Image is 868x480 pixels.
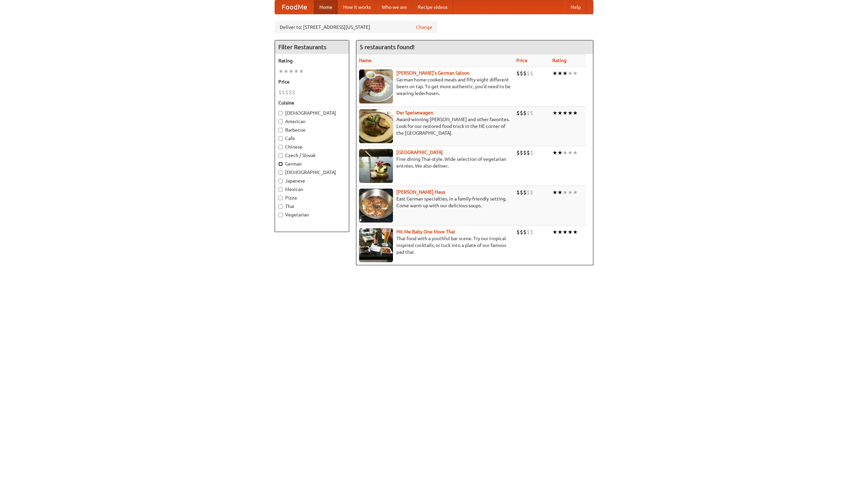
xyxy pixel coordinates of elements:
p: Thai food with a youthful bar scene. Try our tropical inspired cocktails, or tuck into a plate of... [359,235,511,255]
a: Recipe videos [412,0,453,14]
li: $ [285,89,289,96]
li: ★ [568,228,573,236]
li: ★ [568,109,573,117]
div: Deliver to: [STREET_ADDRESS][US_STATE] [275,21,437,33]
li: $ [516,109,520,117]
li: $ [530,189,533,196]
li: $ [523,109,527,117]
img: speisewagen.jpg [359,109,393,143]
li: ★ [557,109,563,117]
input: Japanese [278,179,283,183]
li: $ [516,149,520,156]
li: $ [523,189,527,196]
a: FoodMe [275,0,314,14]
li: ★ [557,189,563,196]
li: ★ [573,109,578,117]
input: Vegetarian [278,213,283,217]
h4: Filter Restaurants [275,40,349,54]
a: Change [416,24,432,31]
a: [GEOGRAPHIC_DATA] [396,150,443,155]
label: Czech / Slovak [278,152,346,159]
li: ★ [552,149,557,156]
li: $ [527,70,530,77]
a: How it works [338,0,376,14]
a: Who we are [376,0,412,14]
li: $ [530,109,533,117]
li: ★ [552,109,557,117]
li: $ [527,109,530,117]
img: kohlhaus.jpg [359,189,393,223]
h5: Cuisine [278,99,346,106]
label: Vegetarian [278,211,346,218]
label: Barbecue [278,127,346,133]
li: $ [520,70,523,77]
p: Award-winning [PERSON_NAME] and other favorites. Look for our restored food truck in the NE corne... [359,116,511,136]
li: $ [523,70,527,77]
p: Fine dining Thai-style. Wide selection of vegetarian entrées. We also deliver. [359,156,511,169]
li: $ [523,228,527,236]
h5: Price [278,78,346,85]
input: Pizza [278,196,283,200]
label: [DEMOGRAPHIC_DATA] [278,169,346,176]
input: Barbecue [278,128,283,132]
li: $ [516,189,520,196]
li: $ [527,149,530,156]
a: [PERSON_NAME] Haus [396,189,445,195]
li: $ [292,89,295,96]
label: Japanese [278,177,346,184]
a: Hit Me Baby One More Thai [396,229,455,234]
ng-pluralize: 5 restaurants found! [360,44,415,50]
li: ★ [278,68,283,75]
li: $ [516,228,520,236]
li: ★ [557,70,563,77]
a: Name [359,58,372,63]
input: [DEMOGRAPHIC_DATA] [278,111,283,115]
input: American [278,119,283,124]
li: ★ [568,149,573,156]
label: Chinese [278,143,346,150]
input: Czech / Slovak [278,153,283,158]
li: ★ [552,70,557,77]
li: $ [527,189,530,196]
li: ★ [563,228,568,236]
label: Pizza [278,194,346,201]
label: [DEMOGRAPHIC_DATA] [278,110,346,116]
li: ★ [289,68,294,75]
a: Rating [552,58,567,63]
li: $ [520,109,523,117]
p: German home-cooked meals and fifty-eight different beers on tap. To get more authentic, you'd nee... [359,76,511,97]
li: $ [530,149,533,156]
label: Mexican [278,186,346,193]
h5: Rating [278,57,346,64]
b: [PERSON_NAME]'s German Saloon [396,70,470,76]
li: $ [530,70,533,77]
li: $ [520,189,523,196]
li: ★ [573,70,578,77]
li: $ [282,89,285,96]
li: $ [530,228,533,236]
li: ★ [552,189,557,196]
li: ★ [573,228,578,236]
li: $ [520,228,523,236]
a: Der Speisewagen [396,110,433,115]
input: Chinese [278,145,283,149]
p: East German specialties, in a family-friendly setting. Come warm up with our delicious soups. [359,195,511,209]
input: Mexican [278,187,283,192]
li: ★ [299,68,304,75]
label: Cafe [278,135,346,142]
a: Home [314,0,338,14]
li: ★ [563,189,568,196]
li: ★ [573,149,578,156]
input: German [278,162,283,166]
label: American [278,118,346,125]
input: Cafe [278,136,283,141]
li: $ [523,149,527,156]
li: ★ [557,228,563,236]
li: ★ [557,149,563,156]
li: ★ [552,228,557,236]
li: ★ [294,68,299,75]
a: Help [565,0,586,14]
